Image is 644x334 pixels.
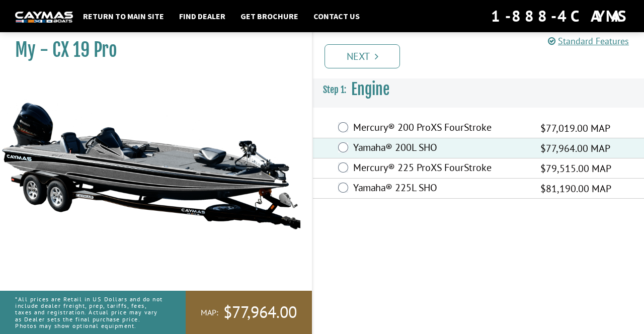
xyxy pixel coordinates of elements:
[353,141,528,156] label: Yamaha® 200L SHO
[322,43,644,68] ul: Pagination
[313,71,644,108] h3: Engine
[540,161,611,176] span: $79,515.00 MAP
[540,121,610,136] span: $77,019.00 MAP
[540,181,611,196] span: $81,190.00 MAP
[15,39,287,61] h1: My - CX 19 Pro
[491,5,629,27] div: 1-888-4CAYMAS
[15,291,163,334] p: *All prices are Retail in US Dollars and do not include dealer freight, prep, tariffs, fees, taxe...
[201,307,218,318] span: MAP:
[353,121,528,136] label: Mercury® 200 ProXS FourStroke
[174,10,230,23] a: Find Dealer
[15,12,73,22] img: white-logo-c9c8dbefe5ff5ceceb0f0178aa75bf4bb51f6bca0971e226c86eb53dfe498488.png
[308,10,365,23] a: Contact Us
[353,182,528,196] label: Yamaha® 225L SHO
[325,44,400,68] a: Next
[186,291,312,334] a: MAP:$77,964.00
[223,302,297,323] span: $77,964.00
[78,10,169,23] a: Return to main site
[353,161,528,176] label: Mercury® 225 ProXS FourStroke
[548,35,629,47] a: Standard Features
[540,141,610,156] span: $77,964.00 MAP
[235,10,303,23] a: Get Brochure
